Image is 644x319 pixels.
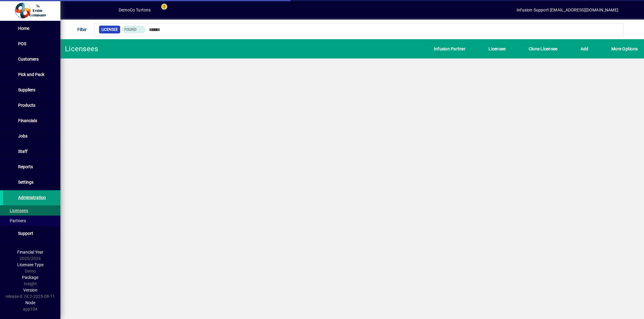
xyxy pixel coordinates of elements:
span: Customers [18,57,39,62]
button: Clone Licensee [517,43,559,54]
button: Infusion Partner [422,43,467,54]
a: Staff [3,144,60,159]
span: Found [124,27,136,32]
a: POS [3,36,60,52]
a: Support [3,226,60,241]
a: Suppliers [3,83,60,98]
span: Products [18,103,35,108]
span: Licensee [478,46,506,51]
a: Pick and Pack [3,67,60,82]
div: Infusion Support [EMAIL_ADDRESS][DOMAIN_NAME] [517,5,618,15]
span: Licensee Type [17,262,43,267]
span: Financials [18,118,37,123]
a: Reports [3,159,60,175]
span: Node [25,300,35,305]
div: Licensees [65,44,98,54]
span: Pick and Pack [18,72,44,77]
span: Settings [18,180,34,185]
span: POS [18,41,26,46]
span: Licensee [101,27,118,33]
button: Add [569,43,590,54]
span: Partners [6,218,26,223]
span: Licensees [6,208,28,213]
span: Jobs [18,134,27,138]
span: Financial Year [17,250,43,254]
a: Home [3,21,60,36]
span: Infusion Partner [423,46,466,51]
span: Add [570,46,588,51]
span: Filter [67,27,87,32]
span: More Options [601,46,638,51]
a: Financials [3,113,60,128]
span: Administration [18,195,46,200]
mat-chip: Found Status: Found [122,26,146,33]
a: Partners [3,216,60,226]
span: Reports [18,164,33,169]
button: More Options [600,43,639,54]
span: Package [22,275,38,280]
button: Profile [99,5,119,15]
a: Customers [3,52,60,67]
a: Products [3,98,60,113]
a: Settings [3,175,60,190]
button: Licensee [477,43,507,54]
button: Add [80,5,99,15]
button: Filter [65,24,88,35]
span: Clone Licensee [518,46,557,51]
div: DemoCo Turtons [119,5,151,15]
a: Jobs [3,129,60,144]
span: Support [18,231,33,236]
a: Licensees [3,205,60,216]
span: Version [23,288,37,292]
span: Suppliers [18,87,35,92]
a: Knowledge Base [624,1,636,21]
span: Staff [18,149,27,154]
span: Home [18,26,29,31]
